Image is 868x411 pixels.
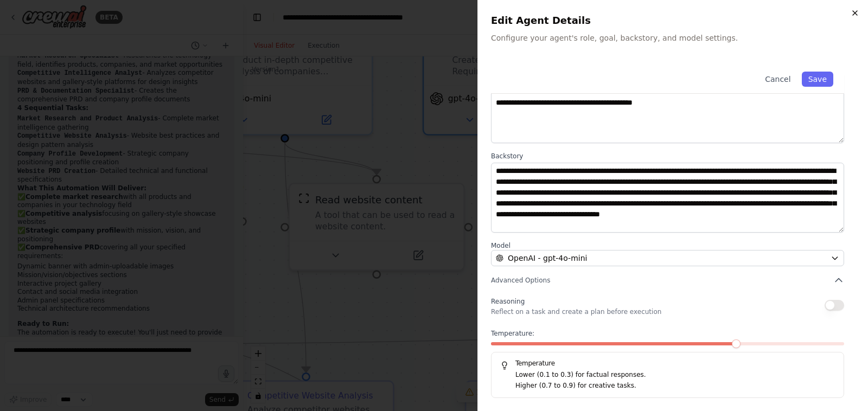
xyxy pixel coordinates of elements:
[491,13,855,28] h2: Edit Agent Details
[491,152,844,160] label: Backstory
[491,241,844,250] label: Model
[491,307,661,316] p: Reflect on a task and create a plan before execution
[500,359,835,368] h5: Temperature
[491,33,855,43] p: Configure your agent's role, goal, backstory, and model settings.
[802,72,833,87] button: Save
[515,370,835,381] p: Lower (0.1 to 0.3) for factual responses.
[491,329,534,338] span: Temperature:
[508,253,587,264] span: OpenAI - gpt-4o-mini
[515,381,835,391] p: Higher (0.7 to 0.9) for creative tasks.
[491,298,525,305] span: Reasoning
[491,275,844,286] button: Advanced Options
[491,250,844,266] button: OpenAI - gpt-4o-mini
[491,276,550,285] span: Advanced Options
[758,72,797,87] button: Cancel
